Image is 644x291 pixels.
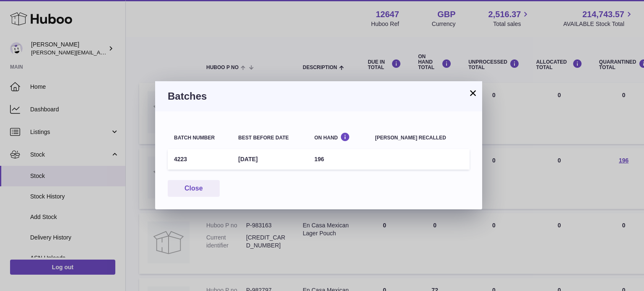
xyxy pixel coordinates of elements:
div: On Hand [314,132,363,140]
td: 4223 [168,149,232,170]
div: Best before date [238,135,301,141]
div: [PERSON_NAME] recalled [375,135,463,141]
td: 196 [308,149,369,170]
td: [DATE] [232,149,308,170]
button: Close [168,180,220,197]
div: Batch number [174,135,226,141]
h3: Batches [168,90,470,103]
button: × [468,88,478,98]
